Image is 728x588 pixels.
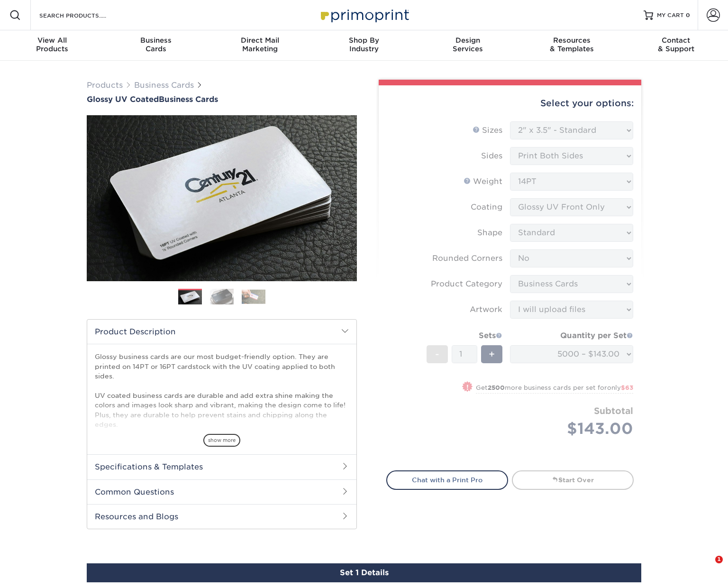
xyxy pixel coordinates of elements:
[715,556,723,563] span: 1
[104,36,208,53] div: Cards
[208,36,312,45] span: Direct Mail
[624,36,728,53] div: & Support
[104,30,208,61] a: BusinessCards
[87,504,356,529] h2: Resources and Blogs
[87,95,357,104] h1: Business Cards
[208,36,312,53] div: Marketing
[386,85,634,121] div: Select your options:
[210,288,234,305] img: Business Cards 02
[520,30,624,61] a: Resources& Templates
[95,352,349,478] p: Glossy business cards are our most budget-friendly option. They are printed on 14PT or 16PT cards...
[38,9,131,21] input: SEARCH PRODUCTS.....
[696,556,719,579] iframe: Intercom live chat
[87,95,357,104] a: Glossy UV CoatedBusiness Cards
[2,559,81,585] iframe: Google Customer Reviews
[317,5,411,25] img: Primoprint
[104,36,208,45] span: Business
[386,470,508,489] a: Chat with a Print Pro
[87,63,357,333] img: Glossy UV Coated 01
[87,320,356,344] h2: Product Description
[87,81,123,90] a: Products
[87,479,356,504] h2: Common Questions
[686,12,690,18] span: 0
[178,285,202,309] img: Business Cards 01
[87,454,356,479] h2: Specifications & Templates
[203,434,240,447] span: show more
[312,36,416,53] div: Industry
[312,30,416,61] a: Shop ByIndustry
[208,30,312,61] a: Direct MailMarketing
[134,81,194,90] a: Business Cards
[520,36,624,53] div: & Templates
[657,11,684,19] span: MY CART
[312,36,416,45] span: Shop By
[624,36,728,45] span: Contact
[624,30,728,61] a: Contact& Support
[87,95,159,104] span: Glossy UV Coated
[520,36,624,45] span: Resources
[416,36,520,53] div: Services
[416,36,520,45] span: Design
[87,563,641,582] div: Set 1 Details
[242,289,265,304] img: Business Cards 03
[512,470,634,489] a: Start Over
[416,30,520,61] a: DesignServices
